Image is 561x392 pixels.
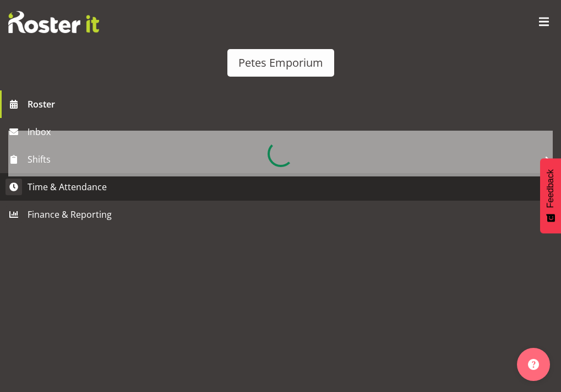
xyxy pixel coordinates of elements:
span: Time & Attendance [28,179,539,195]
div: Petes Emporium [238,55,323,71]
span: Inbox [28,123,555,140]
img: help-xxl-2.png [528,359,539,370]
button: Feedback - Show survey [540,158,561,233]
span: Feedback [546,169,555,208]
img: Rosterit website logo [8,11,99,33]
span: Finance & Reporting [28,206,539,223]
span: Roster [28,96,555,112]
